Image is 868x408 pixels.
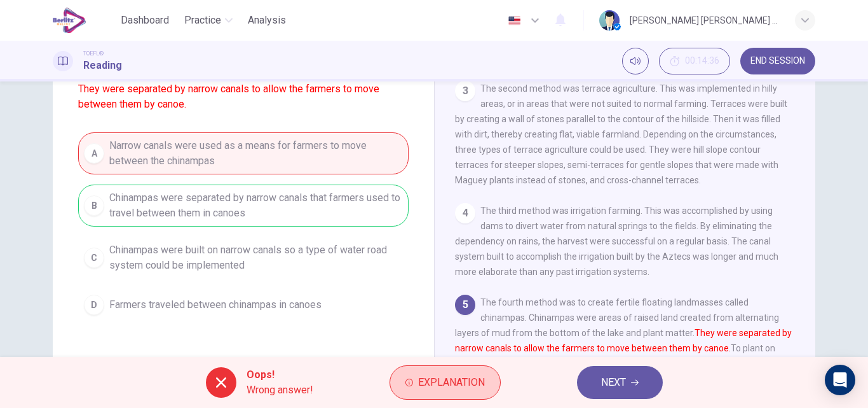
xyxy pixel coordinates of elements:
span: The second method was terrace agriculture. This was implemented in hilly areas, or in areas that ... [455,83,787,185]
span: Wrong answer! [247,383,313,398]
img: Profile picture [599,10,620,31]
button: NEXT [577,366,663,399]
a: EduSynch logo [53,8,116,33]
button: 00:14:36 [659,48,730,74]
span: Explanation [418,374,485,391]
div: Mute [622,48,649,74]
h1: Reading [83,58,122,73]
div: 4 [455,203,475,223]
button: END SESSION [740,48,815,74]
font: They were separated by narrow canals to allow the farmers to move between them by canoe. [78,83,379,110]
div: [PERSON_NAME] [PERSON_NAME] Toledo [630,13,780,28]
div: Hide [659,48,730,74]
span: END SESSION [750,56,805,66]
button: Practice [179,9,238,32]
span: Oops! [247,367,313,383]
span: Analysis [248,13,286,28]
div: 5 [455,295,475,315]
span: NEXT [601,374,626,391]
button: Explanation [390,365,501,400]
button: Analysis [243,9,291,32]
span: The third method was irrigation farming. This was accomplished by using dams to divert water from... [455,206,778,277]
span: Practice [184,13,221,28]
button: Dashboard [116,9,174,32]
img: EduSynch logo [53,8,86,33]
span: 00:14:36 [685,56,719,66]
span: TOEFL® [83,49,104,58]
div: 3 [455,81,475,101]
div: Open Intercom Messenger [825,365,855,395]
span: Dashboard [121,13,169,28]
img: en [506,16,522,25]
span: The fourth method was to create fertile floating landmasses called chinampas. Chinampas were area... [455,297,792,384]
